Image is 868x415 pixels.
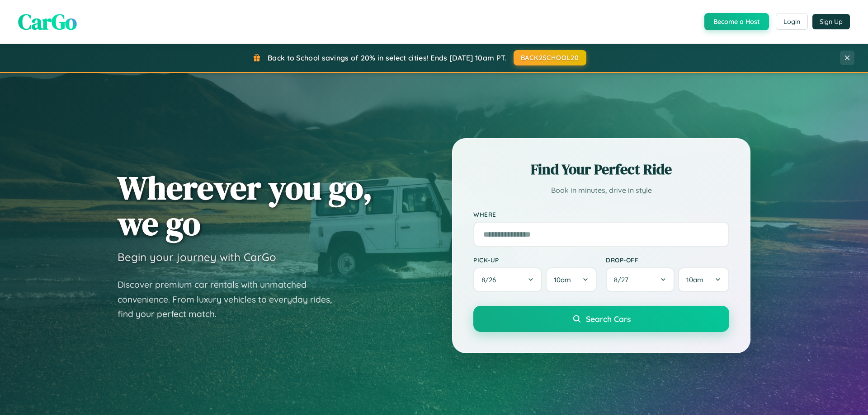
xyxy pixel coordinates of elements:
p: Discover premium car rentals with unmatched convenience. From luxury vehicles to everyday rides, ... [118,277,344,322]
h2: Find Your Perfect Ride [473,159,729,179]
span: Back to School savings of 20% in select cities! Ends [DATE] 10am PT. [268,53,506,62]
button: Become a Host [704,13,769,30]
button: 10am [678,267,729,292]
button: Search Cars [473,306,729,332]
span: 8 / 26 [481,275,500,284]
p: Book in minutes, drive in style [473,184,729,197]
span: CarGo [18,7,77,37]
label: Drop-off [606,256,729,264]
span: 8 / 27 [614,275,633,284]
button: BACK2SCHOOL20 [514,50,586,65]
span: 10am [686,275,703,284]
h1: Wherever you go, we go [118,170,373,241]
span: Search Cars [586,314,631,324]
button: 8/27 [606,267,675,292]
label: Pick-up [473,256,597,264]
span: 10am [554,275,571,284]
label: Where [473,210,729,218]
h3: Begin your journey with CarGo [118,250,276,264]
button: Login [776,14,808,30]
button: 10am [546,267,597,292]
button: 8/26 [473,267,542,292]
button: Sign Up [812,14,850,29]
